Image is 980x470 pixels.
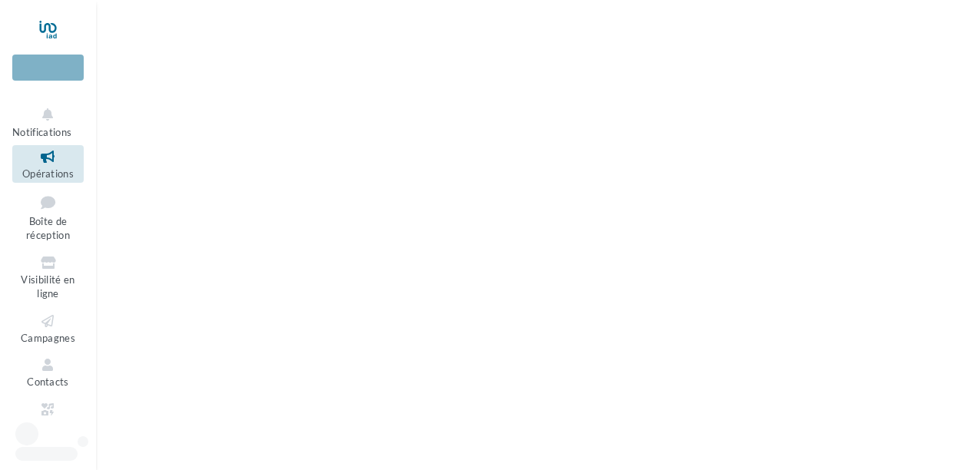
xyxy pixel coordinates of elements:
[21,273,74,300] span: Visibilité en ligne
[12,126,71,138] span: Notifications
[12,145,84,183] a: Opérations
[21,332,75,344] span: Campagnes
[12,251,84,303] a: Visibilité en ligne
[12,189,84,245] a: Boîte de réception
[12,55,84,81] div: Nouvelle campagne
[12,309,84,347] a: Campagnes
[26,215,70,242] span: Boîte de réception
[12,353,84,391] a: Contacts
[12,398,84,435] a: Médiathèque
[22,167,74,180] span: Opérations
[27,376,69,388] span: Contacts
